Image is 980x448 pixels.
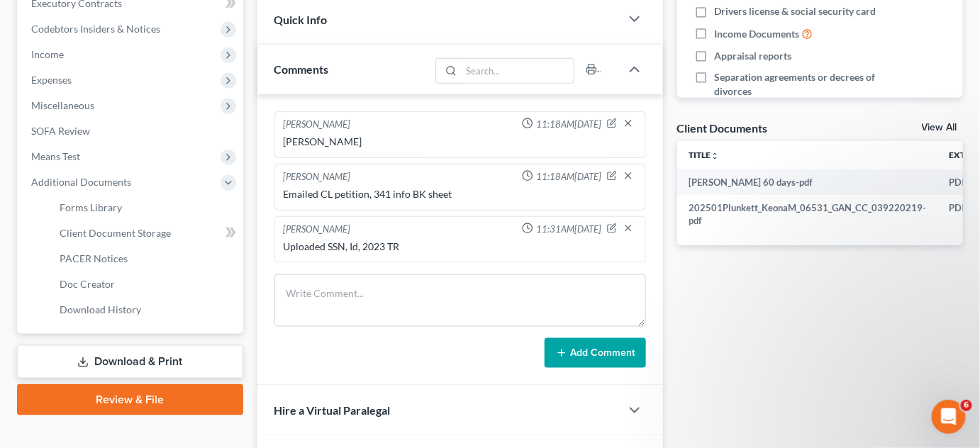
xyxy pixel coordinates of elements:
td: 202501Plunkett_KeonaM_06531_GAN_CC_039220219-pdf [677,195,937,234]
span: Drivers license & social security card [714,4,876,18]
a: Forms Library [48,195,243,220]
a: Download & Print [17,345,243,379]
span: Appraisal reports [714,49,791,63]
span: Additional Documents [31,176,131,188]
div: Uploaded SSN, Id, 2023 TR [284,240,637,254]
span: SOFA Review [31,125,90,137]
i: unfold_more [711,152,719,160]
span: PACER Notices [60,252,128,264]
span: Download History [60,303,141,315]
a: View All [922,123,957,133]
span: Income [31,48,64,60]
a: Doc Creator [48,271,243,297]
td: [PERSON_NAME] 60 days-pdf [677,169,937,195]
input: Search... [461,59,574,83]
span: Forms Library [60,201,122,213]
span: 11:18AM[DATE] [536,118,601,131]
span: Quick Info [274,13,328,26]
div: [PERSON_NAME] [284,135,637,149]
a: PACER Notices [48,246,243,271]
span: 11:31AM[DATE] [536,223,601,236]
div: Client Documents [677,121,768,135]
span: Separation agreements or decrees of divorces [714,70,879,99]
span: 6 [961,400,972,411]
span: Client Document Storage [60,227,171,239]
div: [PERSON_NAME] [284,170,351,184]
iframe: Intercom live chat [932,400,966,434]
span: Income Documents [714,27,799,41]
div: Emailed CL petition, 341 info BK sheet [284,187,637,201]
span: Doc Creator [60,278,115,290]
div: [PERSON_NAME] [284,223,351,237]
a: Client Document Storage [48,220,243,246]
span: 11:18AM[DATE] [536,170,601,184]
span: Codebtors Insiders & Notices [31,23,160,35]
span: Miscellaneous [31,99,94,111]
span: Hire a Virtual Paralegal [274,403,391,417]
span: Expenses [31,74,72,86]
a: Titleunfold_more [689,150,719,160]
a: SOFA Review [20,118,243,144]
a: Review & File [17,384,243,415]
a: Download History [48,297,243,323]
div: [PERSON_NAME] [284,118,351,132]
span: Comments [274,62,329,76]
button: Add Comment [545,338,646,368]
span: Means Test [31,150,80,162]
